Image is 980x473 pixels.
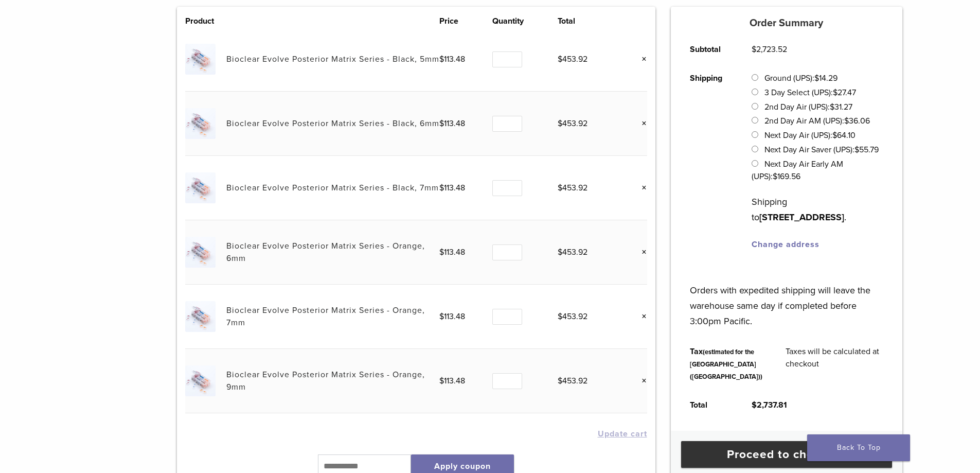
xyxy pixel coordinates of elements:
[634,374,647,388] a: Remove this item
[598,430,647,438] button: Update cart
[807,434,910,461] a: Back To Top
[226,118,439,129] a: Bioclear Evolve Posterior Matrix Series - Black, 6mm
[439,15,493,27] th: Price
[439,376,465,386] bdi: 113.48
[439,118,465,129] bdi: 113.48
[671,17,902,29] h5: Order Summary
[439,54,465,64] bdi: 113.48
[844,116,849,126] span: $
[185,44,216,74] img: Bioclear Evolve Posterior Matrix Series - Black, 5mm
[439,54,444,64] span: $
[774,337,895,391] td: Taxes will be calculated at checkout
[764,87,856,98] label: 3 Day Select (UPS):
[752,400,757,410] span: $
[558,54,562,64] span: $
[439,247,444,257] span: $
[634,117,647,130] a: Remove this item
[226,370,425,392] a: Bioclear Evolve Posterior Matrix Series - Orange, 9mm
[185,301,216,331] img: Bioclear Evolve Posterior Matrix Series - Orange, 7mm
[439,183,465,193] bdi: 113.48
[226,305,425,328] a: Bioclear Evolve Posterior Matrix Series - Orange, 7mm
[185,237,216,267] img: Bioclear Evolve Posterior Matrix Series - Orange, 6mm
[752,194,883,225] p: Shipping to .
[764,116,870,126] label: 2nd Day Air AM (UPS):
[752,400,787,410] bdi: 2,737.81
[558,118,562,129] span: $
[832,130,837,141] span: $
[558,247,562,257] span: $
[439,183,444,193] span: $
[764,130,856,141] label: Next Day Air (UPS):
[634,181,647,195] a: Remove this item
[752,44,756,55] span: $
[634,246,647,259] a: Remove this item
[679,64,740,259] th: Shipping
[634,310,647,323] a: Remove this item
[558,376,562,386] span: $
[752,44,787,55] bdi: 2,723.52
[492,15,557,27] th: Quantity
[439,247,465,257] bdi: 113.48
[226,241,425,264] a: Bioclear Evolve Posterior Matrix Series - Orange, 6mm
[226,183,439,193] a: Bioclear Evolve Posterior Matrix Series - Black, 7mm
[185,172,216,203] img: Bioclear Evolve Posterior Matrix Series - Black, 7mm
[764,102,852,112] label: 2nd Day Air (UPS):
[681,441,892,468] a: Proceed to checkout
[439,311,465,322] bdi: 113.48
[854,145,859,155] span: $
[690,348,762,381] small: (estimated for the [GEOGRAPHIC_DATA] ([GEOGRAPHIC_DATA]))
[439,311,444,322] span: $
[814,73,838,83] bdi: 14.29
[752,239,819,250] a: Change address
[185,108,216,138] img: Bioclear Evolve Posterior Matrix Series - Black, 6mm
[558,311,587,322] bdi: 453.92
[764,73,838,83] label: Ground (UPS):
[226,54,439,64] a: Bioclear Evolve Posterior Matrix Series - Black, 5mm
[764,145,879,155] label: Next Day Air Saver (UPS):
[439,118,444,129] span: $
[185,365,216,396] img: Bioclear Evolve Posterior Matrix Series - Orange, 9mm
[833,87,856,98] bdi: 27.47
[558,311,562,322] span: $
[634,52,647,66] a: Remove this item
[679,35,740,64] th: Subtotal
[830,102,852,112] bdi: 31.27
[773,171,800,182] bdi: 169.56
[558,15,619,27] th: Total
[679,337,774,391] th: Tax
[690,267,883,329] p: Orders with expedited shipping will leave the warehouse same day if completed before 3:00pm Pacific.
[558,376,587,386] bdi: 453.92
[830,102,834,112] span: $
[439,376,444,386] span: $
[773,171,777,182] span: $
[854,145,879,155] bdi: 55.79
[679,391,740,419] th: Total
[759,212,844,223] strong: [STREET_ADDRESS]
[185,15,226,27] th: Product
[844,116,870,126] bdi: 36.06
[558,183,587,193] bdi: 453.92
[832,130,856,141] bdi: 64.10
[814,73,819,83] span: $
[558,247,587,257] bdi: 453.92
[558,54,587,64] bdi: 453.92
[752,159,843,182] label: Next Day Air Early AM (UPS):
[833,87,838,98] span: $
[558,183,562,193] span: $
[558,118,587,129] bdi: 453.92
